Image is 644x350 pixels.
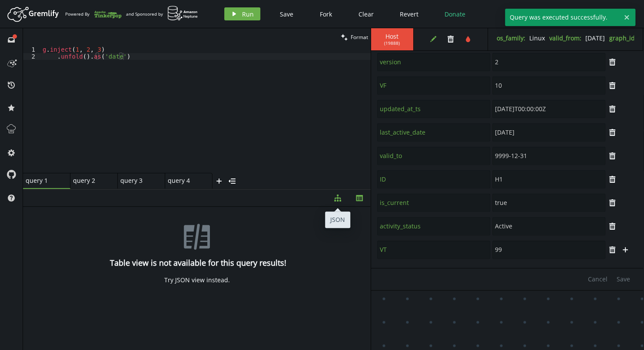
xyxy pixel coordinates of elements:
[393,7,425,20] button: Revert
[377,100,490,118] input: Property Name
[352,7,380,20] button: Clear
[588,275,607,283] span: Cancel
[377,76,490,95] input: Property Name
[377,123,490,142] input: Property Name
[584,273,612,286] button: Cancel
[492,147,605,165] input: Property Value
[438,7,472,20] button: Donate
[65,7,122,22] div: Powered By
[23,53,41,60] div: 2
[492,53,605,71] input: Property Value
[492,241,605,259] input: Property Value
[164,276,230,284] div: Try JSON view instead.
[377,217,490,235] input: Property Name
[110,258,284,267] h4: Table view is not available for this query results!
[505,9,620,26] span: Query was executed successfully.
[400,10,418,18] span: Revert
[492,100,605,118] input: Property Value
[492,194,605,212] input: Property Value
[445,10,465,18] span: Donate
[492,217,605,235] input: Property Value
[242,10,254,18] span: Run
[379,33,405,40] span: Host
[609,7,637,20] button: Sign In
[492,76,605,95] input: Property Value
[338,28,371,46] button: Format
[167,6,198,21] img: AWS Neptune
[73,177,108,185] span: query 2
[377,194,490,212] input: Property Name
[377,241,490,259] input: Property Name
[351,33,368,41] span: Format
[377,53,490,71] input: Property Name
[617,275,630,283] span: Save
[126,6,198,22] div: and Sponsored by
[529,34,545,42] span: Linux
[313,7,339,20] button: Fork
[492,170,605,188] input: Property Value
[609,34,637,42] label: graph_id :
[377,147,490,165] input: Property Name
[325,211,350,228] div: JSON
[320,10,332,18] span: Fork
[280,10,293,18] span: Save
[377,170,490,188] input: Property Name
[497,34,525,42] label: os_family :
[224,7,260,20] button: Run
[585,34,605,42] span: [DATE]
[549,34,581,42] label: valid_from :
[120,177,155,185] span: query 3
[26,177,60,185] span: query 1
[612,273,634,286] button: Save
[168,177,202,185] span: query 4
[273,7,300,20] button: Save
[384,40,400,46] span: ( 19888 )
[492,123,605,142] input: Property Value
[23,46,41,53] div: 1
[359,10,374,18] span: Clear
